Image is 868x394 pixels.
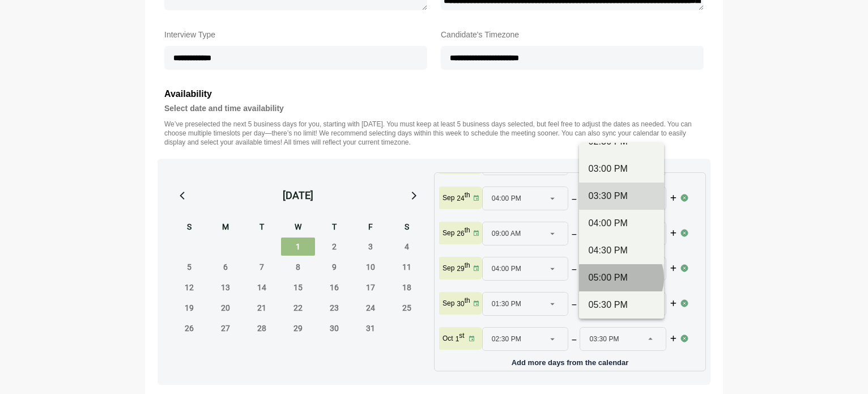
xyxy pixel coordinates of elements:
h4: Select date and time availability [164,101,704,115]
span: Tuesday, October 14, 2025 [245,278,279,296]
sup: th [465,226,470,234]
sup: th [465,191,470,199]
span: 02:30 PM [492,328,521,350]
p: Add more days from the calendar [439,354,701,366]
span: Sunday, October 12, 2025 [172,278,206,296]
p: Sep [442,264,454,273]
div: 05:00 PM [588,271,655,285]
span: Saturday, October 4, 2025 [390,238,424,256]
strong: 24 [457,194,464,202]
label: Interview Type [164,28,427,41]
p: Sep [442,228,454,238]
span: Friday, October 17, 2025 [354,278,388,296]
span: Monday, October 20, 2025 [209,299,242,317]
span: Friday, October 31, 2025 [354,319,388,337]
p: We’ve preselected the next 5 business days for you, starting with [DATE]. You must keep at least ... [164,120,704,147]
span: Wednesday, October 29, 2025 [281,319,315,337]
span: Thursday, October 2, 2025 [317,238,351,256]
div: 04:30 PM [588,244,655,257]
sup: st [459,332,464,340]
span: Tuesday, October 21, 2025 [245,299,279,317]
span: Sunday, October 26, 2025 [172,319,206,337]
span: 03:30 PM [589,328,619,350]
div: F [354,221,388,235]
span: Saturday, October 11, 2025 [390,258,424,276]
div: T [317,221,351,235]
span: Monday, October 6, 2025 [209,258,242,276]
span: Wednesday, October 1, 2025 [281,238,315,256]
span: Friday, October 3, 2025 [354,238,388,256]
span: Sunday, October 5, 2025 [172,258,206,276]
span: Tuesday, October 7, 2025 [245,258,279,276]
div: 05:30 PM [588,298,655,312]
div: S [172,221,206,235]
span: 04:00 PM [492,257,521,280]
span: Wednesday, October 22, 2025 [281,299,315,317]
div: M [209,221,242,235]
sup: th [465,296,470,304]
span: Wednesday, October 15, 2025 [281,278,315,296]
div: 03:00 PM [588,162,655,176]
span: Thursday, October 9, 2025 [317,258,351,276]
p: Sep [442,193,454,202]
span: Thursday, October 30, 2025 [317,319,351,337]
h3: Availability [164,87,704,101]
span: 04:00 PM [492,187,521,210]
span: Monday, October 13, 2025 [209,278,242,296]
span: Tuesday, October 28, 2025 [245,319,279,337]
div: 03:30 PM [588,189,655,203]
div: 04:00 PM [588,217,655,230]
div: [DATE] [283,188,313,204]
p: Oct [442,334,453,343]
strong: 29 [457,265,464,273]
span: Saturday, October 25, 2025 [390,299,424,317]
strong: 1 [456,335,459,343]
sup: th [465,261,470,269]
label: Candidate's Timezone [441,28,704,41]
div: S [390,221,424,235]
span: Sunday, October 19, 2025 [172,299,206,317]
span: 09:00 AM [492,222,521,245]
span: Monday, October 27, 2025 [209,319,242,337]
div: T [245,221,279,235]
span: 01:30 PM [492,293,521,315]
p: Sep [442,299,454,308]
strong: 26 [457,230,464,238]
span: Friday, October 10, 2025 [354,258,388,276]
span: Wednesday, October 8, 2025 [281,258,315,276]
div: W [281,221,315,235]
strong: 30 [457,300,464,308]
span: Thursday, October 23, 2025 [317,299,351,317]
span: Saturday, October 18, 2025 [390,278,424,296]
span: Thursday, October 16, 2025 [317,278,351,296]
span: Friday, October 24, 2025 [354,299,388,317]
